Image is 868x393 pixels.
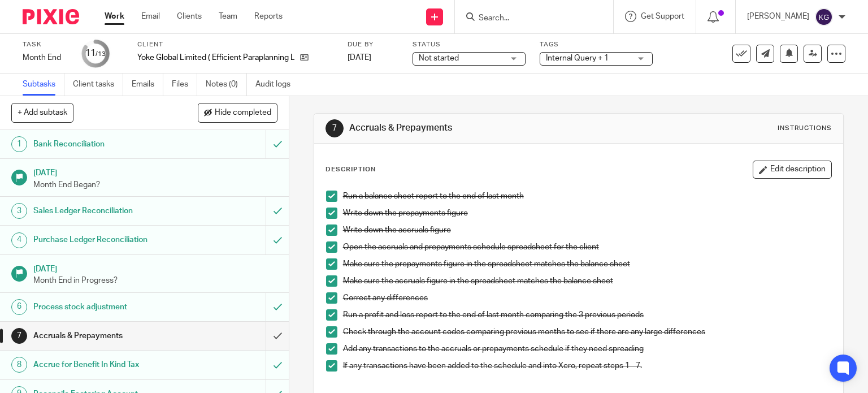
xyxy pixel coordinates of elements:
div: 3 [11,203,27,219]
h1: Accrue for Benefit In Kind Tax [33,356,181,373]
a: Email [141,11,160,22]
div: 11 [85,47,106,60]
button: Edit description [753,161,832,179]
p: Make sure the accruals figure in the spreadsheet matches the balance sheet [343,275,832,287]
a: Audit logs [255,74,299,96]
a: Subtasks [23,74,64,96]
div: Month End [23,52,68,63]
p: Add any transactions to the accruals or prepayments schedule if they need spreading [343,343,832,355]
p: Correct any differences [343,292,832,304]
p: Make sure the prepayments figure in the spreadsheet matches the balance sheet [343,258,832,270]
span: Internal Query + 1 [546,54,609,62]
label: Due by [348,40,398,49]
small: /13 [96,51,106,57]
button: + Add subtask [11,103,73,122]
label: Client [137,40,333,49]
p: Open the accruals and prepayments schedule spreadsheet for the client [343,241,832,253]
label: Tags [540,40,653,49]
div: Instructions [778,124,832,133]
span: Not started [419,54,459,62]
h1: Purchase Ledger Reconciliation [33,231,181,248]
div: 6 [11,299,27,315]
img: Pixie [23,9,79,24]
h1: Process stock adjustment [33,299,181,316]
span: Hide completed [215,109,271,118]
h1: [DATE] [33,261,277,275]
div: 1 [11,136,27,152]
p: Run a profit and loss report to the end of last month comparing the 3 previous periods [343,309,832,321]
a: Notes (0) [206,74,247,96]
p: Check through the account codes comparing previous months to see if there are any large differences [343,326,832,338]
p: [PERSON_NAME] [747,11,809,22]
p: Yoke Global Limited ( Efficient Paraplanning Limited) [137,52,294,63]
span: [DATE] [348,54,371,62]
h1: Sales Ledger Reconciliation [33,202,181,219]
label: Status [413,40,526,49]
div: 4 [11,232,27,248]
p: Month End Began? [33,179,277,191]
p: If any transactions have been added to the schedule and into Xero, repeat steps 1 - 7. [343,360,832,372]
h1: [DATE] [33,165,277,179]
label: Task [23,40,68,49]
div: 7 [11,328,27,344]
button: Hide completed [198,103,277,122]
a: Clients [177,11,202,22]
p: Write down the prepayments figure [343,208,832,219]
h1: Accruals & Prepayments [33,327,181,344]
p: Run a balance sheet report to the end of last month [343,191,832,202]
p: Month End in Progress? [33,275,277,286]
span: Get Support [641,12,684,20]
a: Work [105,11,124,22]
div: 7 [325,119,344,137]
a: Team [219,11,237,22]
h1: Bank Reconciliation [33,136,181,153]
p: Write down the accruals figure [343,224,832,236]
div: 8 [11,357,27,373]
a: Emails [132,74,163,96]
img: svg%3E [815,8,833,26]
p: Description [325,165,376,174]
a: Files [172,74,197,96]
input: Search [478,14,579,24]
h1: Accruals & Prepayments [349,122,602,134]
a: Reports [254,11,283,22]
a: Client tasks [73,74,123,96]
